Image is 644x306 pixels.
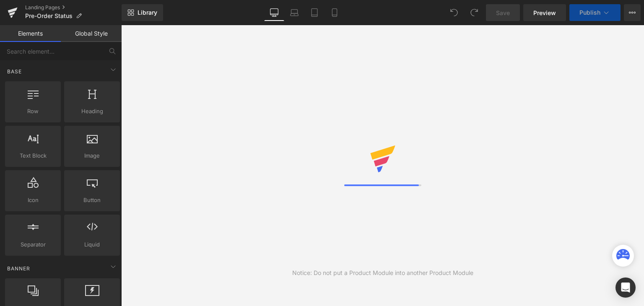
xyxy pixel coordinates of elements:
button: Undo [446,4,462,21]
div: Notice: Do not put a Product Module into another Product Module [292,268,473,277]
span: Icon [8,196,58,205]
span: Heading [67,107,117,116]
button: More [624,4,641,21]
span: Preview [533,8,556,17]
span: Row [8,107,58,116]
span: Button [67,196,117,205]
span: Save [496,8,510,17]
a: Global Style [61,25,122,42]
span: Base [6,67,23,75]
a: Mobile [325,4,345,21]
a: Laptop [284,4,304,21]
span: Liquid [67,240,117,249]
span: Separator [8,240,58,249]
a: New Library [122,4,163,21]
a: Tablet [304,4,325,21]
span: Image [67,151,117,160]
a: Landing Pages [25,4,122,11]
span: Publish [579,9,600,16]
span: Banner [6,265,31,272]
span: Text Block [8,151,58,160]
div: Open Intercom Messenger [615,277,636,298]
button: Publish [569,4,621,21]
span: Library [138,9,157,16]
a: Desktop [264,4,284,21]
a: Preview [523,4,566,21]
span: Pre-Order Status [25,13,73,19]
button: Redo [466,4,483,21]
